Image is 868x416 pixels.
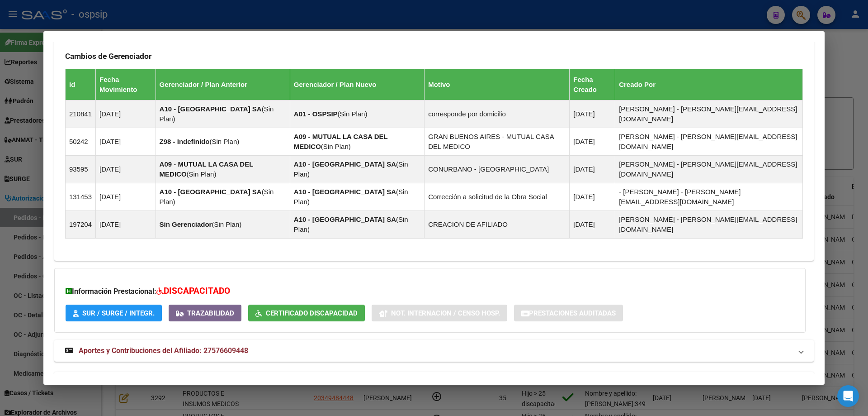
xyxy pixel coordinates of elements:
span: Sin Plan [323,143,349,150]
span: Trazabilidad [187,309,234,317]
th: Motivo [425,69,570,100]
span: Certificado Discapacidad [266,309,358,317]
td: [PERSON_NAME] - [PERSON_NAME][EMAIL_ADDRESS][DOMAIN_NAME] [615,100,803,128]
td: 93595 [66,156,96,183]
td: 131453 [66,183,96,211]
td: [PERSON_NAME] - [PERSON_NAME][EMAIL_ADDRESS][DOMAIN_NAME] [615,156,803,183]
mat-expansion-panel-header: Aportes y Contribuciones del Afiliado: 27576609448 [54,340,814,362]
td: [DATE] [570,128,615,156]
td: [DATE] [96,100,156,128]
td: [DATE] [96,211,156,239]
td: GRAN BUENOS AIRES - MUTUAL CASA DEL MEDICO [425,128,570,156]
th: Gerenciador / Plan Anterior [156,69,290,100]
td: [DATE] [96,183,156,211]
td: [PERSON_NAME] - [PERSON_NAME][EMAIL_ADDRESS][DOMAIN_NAME] [615,128,803,156]
span: Sin Plan [189,170,214,178]
button: Prestaciones Auditadas [514,305,623,321]
td: ( ) [290,100,424,128]
td: ( ) [156,128,290,156]
td: ( ) [156,100,290,128]
td: [DATE] [570,100,615,128]
td: ( ) [156,156,290,183]
strong: A01 - OSPSIP [294,110,338,118]
td: ( ) [290,156,424,183]
td: ( ) [290,128,424,156]
span: Aportes y Contribuciones del Afiliado: 27576609448 [79,346,248,355]
td: Corrección a solicitud de la Obra Social [425,183,570,211]
span: Sin Plan [214,220,239,228]
th: Fecha Creado [570,69,615,100]
td: 210841 [66,100,96,128]
td: - [PERSON_NAME] - [PERSON_NAME][EMAIL_ADDRESS][DOMAIN_NAME] [615,183,803,211]
td: [DATE] [96,156,156,183]
button: Trazabilidad [169,305,241,321]
td: ( ) [290,183,424,211]
td: ( ) [290,211,424,239]
td: ( ) [156,211,290,239]
strong: Z98 - Indefinido [160,138,210,145]
span: SUR / SURGE / INTEGR. [82,309,155,317]
strong: A10 - [GEOGRAPHIC_DATA] SA [294,215,396,223]
th: Gerenciador / Plan Nuevo [290,69,424,100]
span: Prestaciones Auditadas [529,309,616,317]
td: 50242 [66,128,96,156]
td: [DATE] [570,183,615,211]
th: Id [66,69,96,100]
strong: A10 - [GEOGRAPHIC_DATA] SA [294,188,396,196]
td: CONURBANO - [GEOGRAPHIC_DATA] [425,156,570,183]
div: Open Intercom Messenger [837,385,859,407]
span: Not. Internacion / Censo Hosp. [391,309,500,317]
strong: A09 - MUTUAL LA CASA DEL MEDICO [294,133,388,150]
strong: A10 - [GEOGRAPHIC_DATA] SA [160,188,262,196]
button: SUR / SURGE / INTEGR. [66,305,162,321]
strong: A09 - MUTUAL LA CASA DEL MEDICO [160,160,254,178]
span: DISCAPACITADO [164,286,230,296]
td: [DATE] [96,128,156,156]
td: 197204 [66,211,96,239]
th: Fecha Movimiento [96,69,156,100]
strong: A10 - [GEOGRAPHIC_DATA] SA [294,160,396,168]
td: corresponde por domicilio [425,100,570,128]
td: ( ) [156,183,290,211]
strong: A10 - [GEOGRAPHIC_DATA] SA [160,105,262,113]
td: [DATE] [570,156,615,183]
td: [PERSON_NAME] - [PERSON_NAME][EMAIL_ADDRESS][DOMAIN_NAME] [615,211,803,239]
span: Sin Plan [212,138,237,145]
td: [DATE] [570,211,615,239]
td: CREACION DE AFILIADO [425,211,570,239]
h3: Cambios de Gerenciador [65,51,803,61]
mat-expansion-panel-header: Aportes y Contribuciones del Titular: 20390268182 [54,372,814,394]
strong: Sin Gerenciador [160,220,212,228]
th: Creado Por [615,69,803,100]
h3: Información Prestacional: [66,285,794,298]
button: Certificado Discapacidad [248,305,365,321]
span: Sin Plan [340,110,365,118]
button: Not. Internacion / Censo Hosp. [372,305,507,321]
